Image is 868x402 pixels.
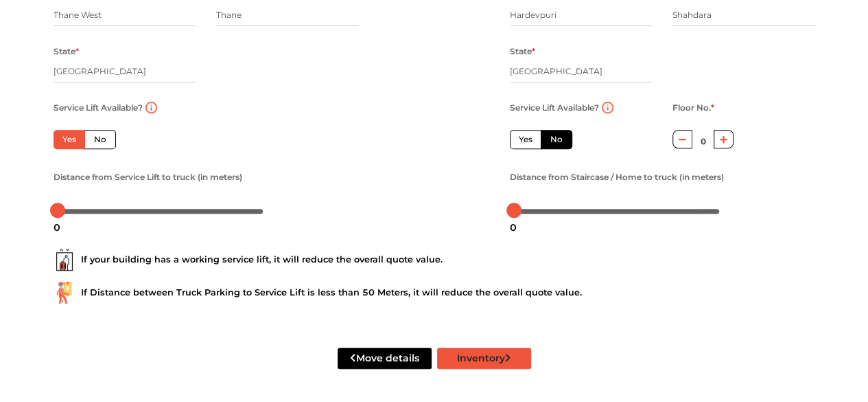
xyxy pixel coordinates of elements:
[54,99,143,117] label: Service Lift Available?
[54,249,75,271] img: ...
[510,99,599,117] label: Service Lift Available?
[510,168,724,186] label: Distance from Staircase / Home to truck (in meters)
[510,130,541,149] label: Yes
[541,130,572,149] label: No
[338,348,432,369] button: Move details
[672,99,714,117] label: Floor No.
[54,282,75,304] img: ...
[54,130,85,149] label: Yes
[54,282,815,304] div: If Distance between Truck Parking to Service Lift is less than 50 Meters, it will reduce the over...
[54,249,815,271] div: If your building has a working service lift, it will reduce the overall quote value.
[48,216,66,239] div: 0
[84,130,116,149] label: No
[54,168,242,186] label: Distance from Service Lift to truck (in meters)
[54,43,79,60] label: State
[437,348,531,369] button: Inventory
[510,43,535,60] label: State
[504,216,522,239] div: 0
